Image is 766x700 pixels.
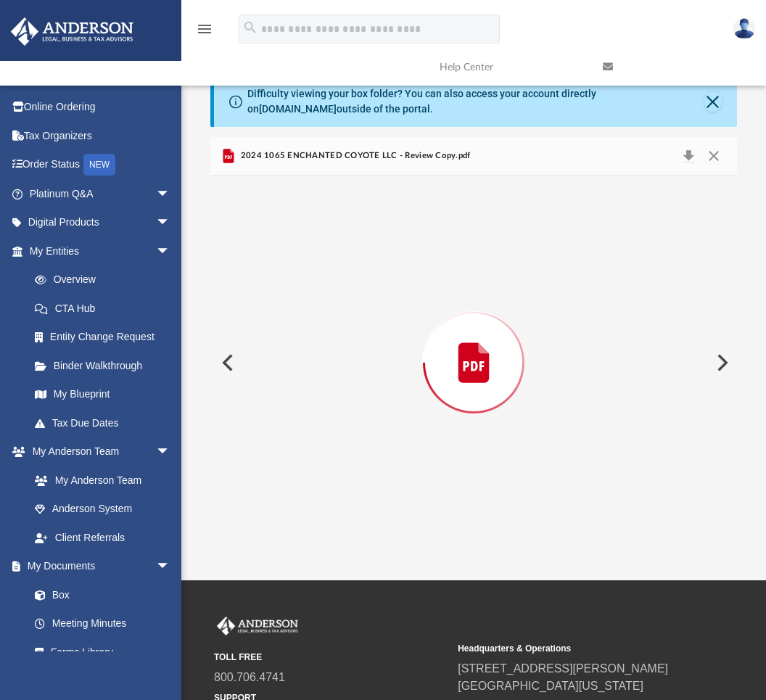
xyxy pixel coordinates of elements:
span: 2024 1065 ENCHANTED COYOTE LLC - Review Copy.pdf [237,149,470,162]
a: CTA Hub [20,294,192,323]
span: arrow_drop_down [156,236,185,266]
a: My Blueprint [20,380,185,409]
a: Anderson System [20,495,185,524]
a: menu [196,28,213,38]
span: arrow_drop_down [156,179,185,209]
a: Client Referrals [20,523,185,552]
a: Forms Library [20,638,178,667]
img: Anderson Advisors Platinum Portal [7,17,138,46]
span: arrow_drop_down [156,437,185,467]
a: [GEOGRAPHIC_DATA][US_STATE] [458,680,643,692]
a: Online Ordering [10,93,192,122]
a: Meeting Minutes [20,609,185,638]
div: Difficulty viewing your box folder? You can also access your account directly on outside of the p... [247,86,704,117]
i: menu [196,20,213,38]
a: Box [20,580,178,609]
button: Close [701,146,727,166]
a: My Documentsarrow_drop_down [10,552,185,581]
a: Order StatusNEW [10,150,192,180]
button: Close [704,91,722,112]
small: Headquarters & Operations [458,642,691,655]
i: search [242,20,258,36]
div: NEW [83,154,115,176]
span: arrow_drop_down [156,552,185,582]
a: [STREET_ADDRESS][PERSON_NAME] [458,662,668,675]
a: [DOMAIN_NAME] [259,103,337,115]
a: Binder Walkthrough [20,351,192,380]
a: My Entitiesarrow_drop_down [10,236,192,265]
a: My Anderson Teamarrow_drop_down [10,437,185,466]
a: Platinum Q&Aarrow_drop_down [10,179,192,208]
a: Entity Change Request [20,323,192,352]
small: TOLL FREE [214,651,448,664]
button: Previous File [210,342,242,383]
span: arrow_drop_down [156,208,185,238]
a: Help Center [429,38,592,96]
a: Tax Organizers [10,121,192,150]
a: My Anderson Team [20,466,178,495]
a: Digital Productsarrow_drop_down [10,208,192,237]
a: Tax Due Dates [20,408,192,437]
button: Download [675,146,701,166]
a: 800.706.4741 [214,671,285,683]
div: Preview [210,137,736,550]
img: User Pic [733,18,755,39]
button: Next File [705,342,737,383]
img: Anderson Advisors Platinum Portal [214,617,301,635]
a: Overview [20,265,192,295]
